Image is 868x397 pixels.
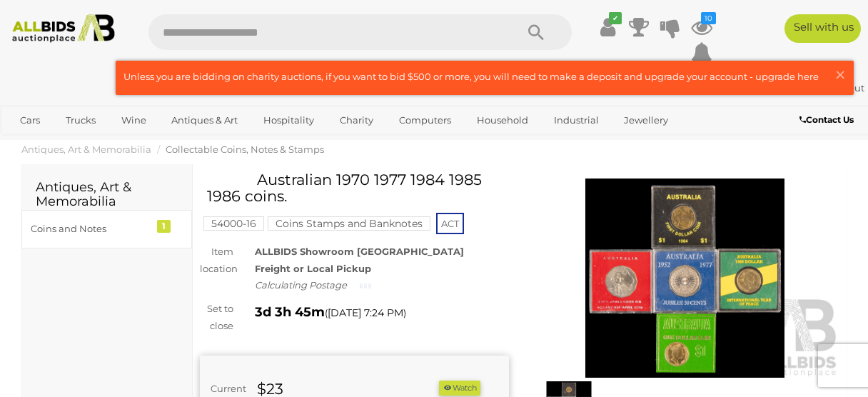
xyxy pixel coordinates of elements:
img: Australian 1970 1977 1984 1985 1986 coins. [530,179,839,378]
a: Industrial [545,109,608,132]
a: Antiques & Art [162,109,247,132]
i: 10 [701,12,716,24]
div: Set to close [189,301,244,334]
h2: Antiques, Art & Memorabilia [36,181,178,209]
strong: ALLBIDS Showroom [GEOGRAPHIC_DATA] [255,246,464,257]
b: Contact Us [799,114,854,125]
mark: Coins Stamps and Banknotes [268,216,430,231]
strong: Freight or Local Pickup [255,263,371,274]
a: Household [468,109,538,132]
a: ✔ [597,14,618,40]
a: Coins Stamps and Banknotes [268,218,430,229]
mark: 54000-16 [203,216,264,231]
a: Coins and Notes 1 [21,210,192,248]
a: 10 [691,14,712,40]
a: Wine [112,109,156,132]
i: Calculating Postage [255,279,347,291]
strong: 3d 3h 45m [255,304,325,320]
a: Computers [390,109,460,132]
a: Cars [11,109,49,132]
a: 54000-16 [203,218,264,229]
img: Allbids.com.au [6,14,121,43]
div: Coins and Notes [31,221,148,237]
div: Item location [189,243,244,277]
a: [GEOGRAPHIC_DATA] [118,132,238,156]
a: Jewellery [615,109,677,132]
a: Sell with us [784,14,861,43]
a: Antiques, Art & Memorabilia [21,144,151,155]
a: Contact Us [799,112,857,128]
button: Search [500,14,572,50]
span: ( ) [325,307,406,318]
h1: Australian 1970 1977 1984 1985 1986 coins. [207,171,505,204]
a: Charity [330,109,383,132]
span: ACT [436,213,464,234]
a: Collectable Coins, Notes & Stamps [166,144,324,155]
span: [DATE] 7:24 PM [328,306,403,319]
span: × [834,61,847,89]
a: Trucks [56,109,105,132]
i: ✔ [609,12,622,24]
button: Watch [439,381,480,396]
li: Watch this item [439,381,480,396]
a: Sports [64,132,111,156]
div: 1 [157,220,171,233]
img: small-loading.gif [360,282,371,290]
a: Office [11,132,56,156]
a: Hospitality [254,109,323,132]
